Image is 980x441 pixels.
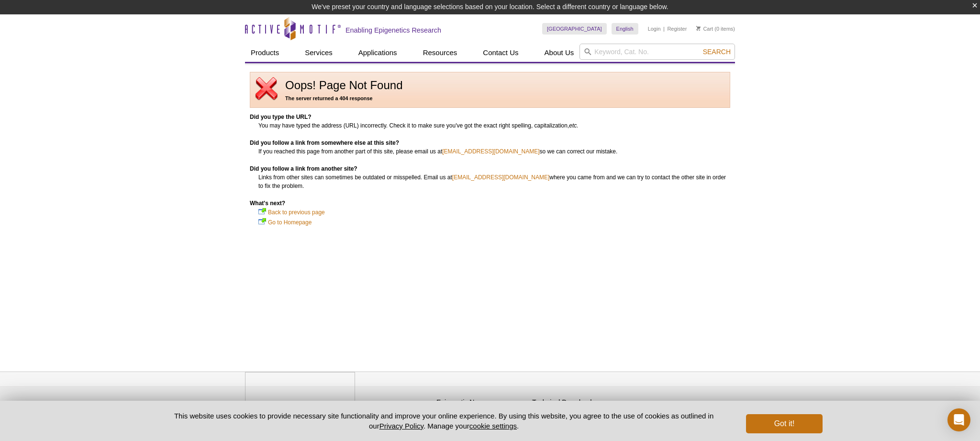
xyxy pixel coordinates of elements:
dt: What's next? [250,199,730,208]
input: Keyword, Cat. No. [579,44,735,60]
a: Login [648,25,661,32]
h2: Enabling Epigenetics Research [345,26,441,35]
a: English [612,23,638,35]
a: Cart [696,25,713,32]
p: This website uses cookies to provide necessary site functionality and improve your online experie... [157,411,730,431]
img: Active Motif, [245,372,355,411]
span: Search [703,48,731,56]
h5: The server returned a 404 response [255,94,725,103]
a: Products [245,44,285,62]
dt: Did you follow a link from another site? [250,164,730,173]
a: Applications [353,44,403,62]
a: Services [299,44,338,62]
img: Your Cart [696,26,701,31]
a: Privacy Policy [360,397,397,411]
div: Open Intercom Messenger [947,408,970,431]
button: Got it! [746,414,823,433]
a: [EMAIL_ADDRESS][DOMAIN_NAME] [452,173,549,182]
button: Search [700,47,734,56]
h4: Technical Downloads [532,398,623,406]
li: (0 items) [696,23,735,35]
a: Privacy Policy [379,422,423,430]
a: [EMAIL_ADDRESS][DOMAIN_NAME] [442,147,539,156]
table: Click to Verify - This site chose Symantec SSL for secure e-commerce and confidential communicati... [628,389,700,410]
a: [GEOGRAPHIC_DATA] [542,23,607,35]
h4: Epigenetic News [436,398,527,406]
dd: Links from other sites can sometimes be outdated or misspelled. Email us at where you came from a... [258,173,730,190]
a: Contact Us [477,44,524,62]
a: Register [667,25,687,32]
a: Resources [417,44,463,62]
em: etc. [569,122,578,129]
dd: If you reached this page from another part of this site, please email us at so we can correct our... [258,147,730,156]
a: Go to Homepage [268,218,312,227]
a: About Us [539,44,580,62]
dt: Did you follow a link from somewhere else at this site? [250,139,730,147]
dd: You may have typed the address (URL) incorrectly. Check it to make sure you've got the exact righ... [258,121,730,130]
button: cookie settings [469,422,517,430]
dt: Did you type the URL? [250,113,730,121]
li: | [663,23,665,35]
h1: Oops! Page Not Found [255,79,725,92]
img: page not found [255,77,278,100]
a: Back to previous page [268,208,325,217]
